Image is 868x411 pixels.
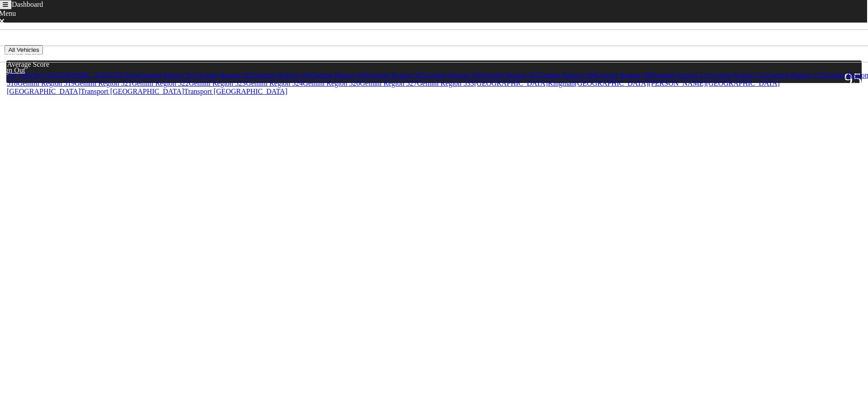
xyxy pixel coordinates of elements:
[767,71,824,79] a: Gemini Region 513
[425,71,482,79] a: Gemini Region 506
[246,79,303,87] a: Gemini Region 524
[12,0,43,8] span: Dashboard
[140,71,197,79] a: Gemini Region 501
[132,79,189,87] a: Gemini Region 522
[18,79,75,87] a: Gemini Region 519
[311,71,368,79] a: Gemini Region 504
[360,79,417,87] a: Gemini Region 527
[7,88,80,95] a: [GEOGRAPHIC_DATA]
[116,71,140,79] a: El Reno
[42,71,116,79] a: [GEOGRAPHIC_DATA]
[548,79,575,87] a: Kingman
[80,88,184,95] a: Transport [GEOGRAPHIC_DATA]
[706,79,780,87] a: [GEOGRAPHIC_DATA]
[184,88,288,95] a: Transport [GEOGRAPHIC_DATA]
[7,71,42,79] a: All Vehicles
[482,71,539,79] a: Gemini Region 507
[417,79,474,87] a: Gemini Region 533
[710,71,767,79] a: Gemini Region 512
[653,71,710,79] a: Gemini Region 511
[596,71,653,79] a: Gemini Region 509
[539,71,596,79] a: Gemini Region 508
[75,79,132,87] a: Gemini Region 521
[303,79,360,87] a: Gemini Region 526
[282,116,566,143] div: Congratulations on your outstanding driver management! Your team had no severe issues!
[189,79,246,87] a: Gemini Region 523
[254,71,311,79] a: Gemini Region 503
[368,71,425,79] a: Gemini Region 505
[649,79,706,87] a: [PERSON_NAME]
[197,71,254,79] a: Gemini Region 502
[575,79,648,87] a: [GEOGRAPHIC_DATA]
[474,79,548,87] a: [GEOGRAPHIC_DATA]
